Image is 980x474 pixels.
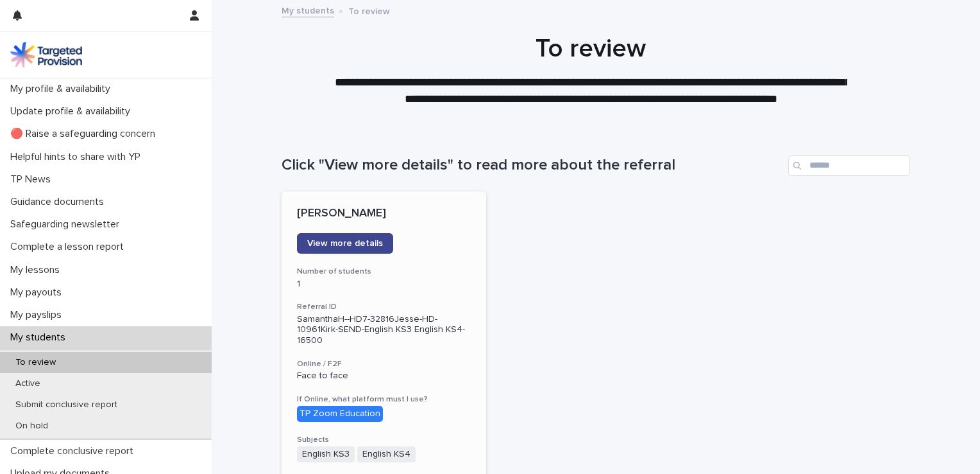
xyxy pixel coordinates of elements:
[5,286,72,299] p: My payouts
[5,173,61,186] p: TP News
[297,314,471,346] p: SamanthaH--HD7-32816Jesse-HD-10961Kirk-SEND-English KS3 English KS4-16500
[5,309,72,321] p: My payslips
[5,241,134,253] p: Complete a lesson report
[5,357,66,368] p: To review
[357,446,416,462] span: English KS4
[5,378,51,389] p: Active
[5,445,144,457] p: Complete conclusive report
[297,233,393,254] a: View more details
[5,105,140,118] p: Update profile & availability
[297,207,471,221] p: [PERSON_NAME]
[307,239,383,248] span: View more details
[297,267,471,277] h3: Number of students
[5,196,114,208] p: Guidance documents
[5,83,121,95] p: My profile & availability
[282,3,334,17] a: My students
[5,399,128,410] p: Submit conclusive report
[297,435,471,445] h3: Subjects
[5,264,70,276] p: My lessons
[276,33,905,64] h1: To review
[5,331,76,344] p: My students
[297,302,471,312] h3: Referral ID
[5,421,58,432] p: On hold
[788,155,910,176] input: Search
[297,279,471,290] p: 1
[5,128,165,140] p: 🔴 Raise a safeguarding concern
[5,151,151,163] p: Helpful hints to share with YP
[10,42,82,67] img: M5nRWzHhSzIhMunXDL62
[297,371,471,382] p: Face to face
[297,446,355,462] span: English KS3
[5,218,130,231] p: Safeguarding newsletter
[282,156,783,175] h1: Click "View more details" to read more about the referral
[297,359,471,369] h3: Online / F2F
[297,394,471,405] h3: If Online, what platform must I use?
[297,406,383,422] div: TP Zoom Education
[348,3,390,17] p: To review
